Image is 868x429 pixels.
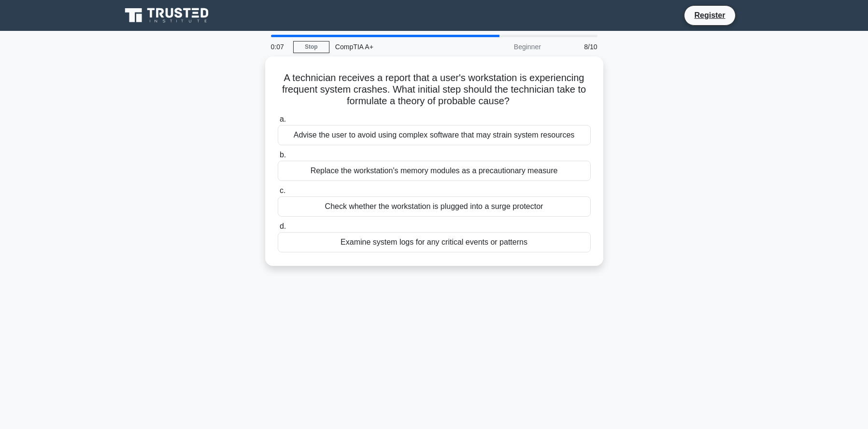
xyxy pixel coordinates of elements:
div: 0:07 [265,37,293,56]
a: Stop [293,41,329,53]
h5: A technician receives a report that a user's workstation is experiencing frequent system crashes.... [277,72,592,108]
span: b. [280,151,286,159]
a: Register [688,9,731,21]
div: CompTIA A+ [329,37,462,56]
div: 8/10 [547,37,603,56]
span: c. [280,186,285,194]
span: a. [280,115,286,123]
div: Examine system logs for any critical events or patterns [278,232,591,252]
div: Advise the user to avoid using complex software that may strain system resources [278,125,591,145]
div: Beginner [462,37,547,56]
div: Replace the workstation's memory modules as a precautionary measure [278,161,591,181]
div: Check whether the workstation is plugged into a surge protector [278,196,591,217]
span: d. [280,222,286,230]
